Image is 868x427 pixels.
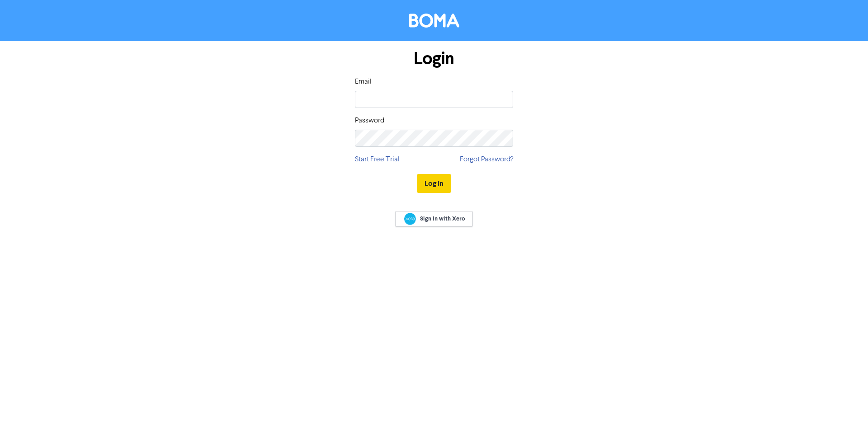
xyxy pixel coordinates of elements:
[355,115,384,126] label: Password
[460,154,513,165] a: Forgot Password?
[355,48,513,69] h1: Login
[420,215,465,223] span: Sign In with Xero
[395,211,473,227] a: Sign In with Xero
[417,174,451,193] button: Log In
[404,213,416,225] img: Xero logo
[409,14,459,28] img: BOMA Logo
[355,154,400,165] a: Start Free Trial
[355,76,372,87] label: Email
[755,329,868,427] iframe: Chat Widget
